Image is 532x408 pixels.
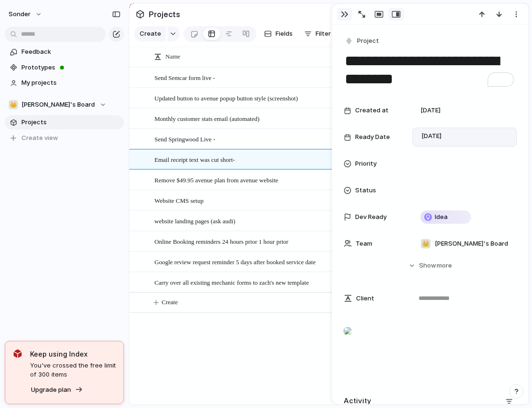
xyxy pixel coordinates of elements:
span: Name [165,52,180,61]
span: Create [162,298,178,307]
span: Priority [355,159,377,169]
span: sonder [9,10,31,19]
span: My projects [21,78,121,88]
span: Keep using Index [30,349,116,359]
span: Projects [21,118,121,127]
span: Create [140,29,161,39]
span: [DATE] [420,106,440,115]
button: sonder [4,7,47,22]
span: Upgrade plan [31,385,71,395]
span: Website CMS setup [154,195,204,206]
span: Team [356,239,372,249]
span: Send Springwood Live - [154,133,215,144]
span: Status [355,186,376,195]
button: Upgrade plan [28,383,86,397]
div: 👑 [9,100,18,109]
span: Prototypes [21,63,121,72]
span: [PERSON_NAME]'s Board [435,239,508,249]
span: Google review request reminder 5 days after booked service date [154,256,316,267]
span: Client [356,294,374,303]
span: Carry over all existing mechanic forms to zach's new template [154,277,309,288]
span: [PERSON_NAME]'s Board [21,100,95,109]
a: My projects [5,76,124,90]
span: Create view [21,133,58,143]
span: Updated button to avenue popup button style (screenshot) [154,92,298,103]
button: 👑[PERSON_NAME]'s Board [5,98,124,112]
span: Fields [276,29,293,39]
span: Online Booking reminders 24 hours prior 1 hour prior [154,236,288,247]
a: Projects [5,115,124,129]
span: Project [357,36,379,46]
span: more [437,261,452,270]
span: Idea [435,212,448,222]
button: Create view [5,131,124,145]
span: Show [419,261,436,270]
button: Showmore [344,257,517,274]
span: [DATE] [419,130,444,142]
button: Project [343,34,382,48]
span: Feedback [21,47,121,57]
div: 👑 [421,239,430,249]
span: Filter [316,29,331,39]
button: Fields [260,26,297,41]
span: Dev Ready [355,212,387,222]
a: Feedback [5,45,124,59]
a: Prototypes [5,60,124,75]
span: website landing pages (ask audi) [154,215,235,226]
button: Create [134,26,166,41]
span: Remove $49.95 avenue plan from avenue website [154,174,278,185]
span: Monthly customer stats email (automated) [154,113,259,124]
span: Projects [147,6,182,23]
span: You've crossed the free limit of 300 items [30,361,116,379]
h2: Activity [344,396,371,407]
button: Filter [300,26,335,41]
span: Email receipt text was cut short- [154,154,235,165]
span: Created at [355,106,389,115]
div: To enrich screen reader interactions, please activate Accessibility in Grammarly extension settings [344,321,517,382]
span: Ready Date [355,132,390,142]
textarea: To enrich screen reader interactions, please activate Accessibility in Grammarly extension settings [344,51,517,90]
span: Send Semcar form live - [154,72,215,83]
